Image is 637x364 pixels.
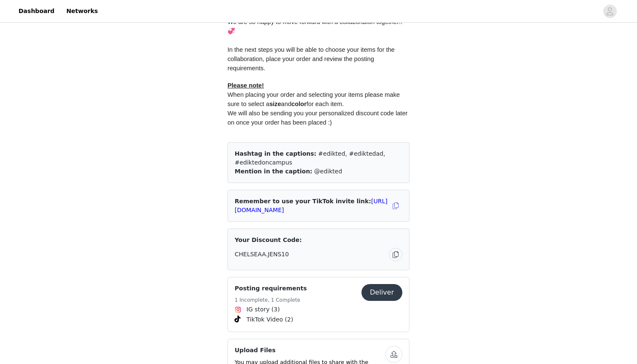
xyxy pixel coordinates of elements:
[235,296,307,304] h5: 1 Incomplete, 1 Complete
[235,150,385,166] span: #edikted, #ediktedad, #ediktedoncampus
[227,277,409,332] div: Posting requirements
[235,236,302,244] span: Your Discount Code:
[606,5,614,18] div: avatar
[235,150,316,157] span: Hashtag in the captions:
[227,82,264,89] span: Please note!
[292,101,307,107] strong: color
[61,2,103,21] a: Networks
[246,315,293,324] span: TikTok Video (2)
[235,284,307,293] h4: Posting requirements
[235,250,289,259] span: CHELSEAA.JENS10
[235,346,385,355] h4: Upload Files
[235,198,388,213] span: Remember to use your TikTok invite link:
[361,284,402,301] button: Deliver
[227,110,409,126] span: We will also be sending you your personalized discount code later on once your order has been pla...
[227,91,401,107] span: When placing your order and selecting your items please make sure to select a and for each item.
[314,168,343,175] span: @edikted
[227,46,396,72] span: In the next steps you will be able to choose your items for the collaboration, place your order a...
[235,168,312,175] span: Mention in the caption:
[235,306,241,313] img: Instagram Icon
[246,305,280,314] span: IG story (3)
[235,198,388,213] a: [URL][DOMAIN_NAME]
[227,19,402,35] span: We are so happy to move forward with a collaboration together!!💞
[269,101,281,107] strong: size
[13,2,59,21] a: Dashboard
